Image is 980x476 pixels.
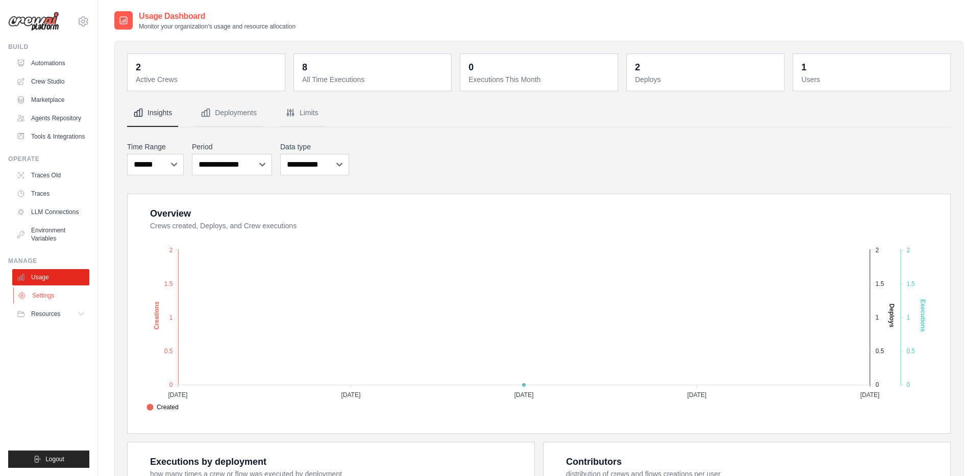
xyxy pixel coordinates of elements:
div: Executions by deployment [150,455,266,469]
div: 2 [635,60,640,74]
a: Settings [13,287,90,304]
img: Logo [8,12,59,32]
text: Deploys [888,304,895,328]
label: Data type [280,142,349,152]
tspan: 1 [906,314,910,321]
a: LLM Connections [12,204,89,220]
button: Insights [127,99,178,127]
tspan: [DATE] [860,391,879,399]
div: Overview [150,206,191,221]
text: Executions [919,299,926,332]
div: Build [8,43,89,51]
div: Manage [8,257,89,265]
a: Automations [12,55,89,71]
a: Marketplace [12,92,89,108]
div: 8 [302,60,307,74]
a: Agents Repository [12,110,89,126]
tspan: 1 [875,314,879,321]
h2: Usage Dashboard [139,10,296,22]
tspan: 2 [875,247,879,254]
label: Time Range [127,142,184,152]
p: Monitor your organization's usage and resource allocation [139,22,296,31]
tspan: 0.5 [906,348,915,355]
button: Limits [279,99,325,127]
div: 2 [136,60,141,74]
button: Logout [8,451,89,468]
a: Usage [12,269,89,285]
tspan: 2 [169,247,173,254]
tspan: [DATE] [514,391,533,399]
tspan: 1.5 [906,280,915,287]
tspan: [DATE] [168,391,187,399]
dt: All Time Executions [302,74,445,85]
tspan: 1.5 [164,280,173,287]
button: Resources [12,306,89,322]
span: Resources [31,310,60,318]
a: Crew Studio [12,73,89,90]
div: Operate [8,155,89,163]
dt: Crews created, Deploys, and Crew executions [150,221,938,231]
a: Tools & Integrations [12,128,89,145]
a: Environment Variables [12,222,89,247]
text: Creations [153,301,160,330]
dt: Active Crews [136,74,279,85]
tspan: 0.5 [164,348,173,355]
dt: Deploys [635,74,778,85]
tspan: [DATE] [687,391,706,399]
div: 0 [469,60,474,74]
tspan: 2 [906,247,910,254]
button: Deployments [194,99,263,127]
tspan: 1 [169,314,173,321]
span: Logout [45,455,64,463]
a: Traces [12,186,89,202]
span: Created [146,403,179,412]
tspan: 0.5 [875,348,884,355]
tspan: 0 [169,381,173,388]
tspan: 0 [875,381,879,388]
tspan: 1.5 [875,280,884,287]
dt: Users [801,74,944,85]
div: Contributors [566,455,622,469]
div: 1 [801,60,806,74]
tspan: 0 [906,381,910,388]
dt: Executions This Month [469,74,611,85]
a: Traces Old [12,167,89,183]
tspan: [DATE] [341,391,360,399]
label: Period [192,142,272,152]
nav: Tabs [127,99,951,127]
